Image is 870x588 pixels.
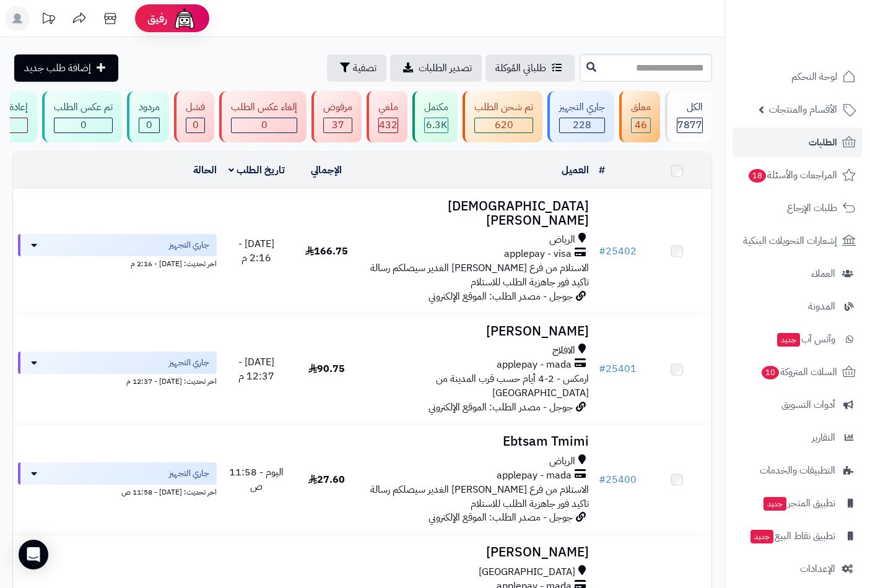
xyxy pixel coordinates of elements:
[80,118,87,132] span: 0
[169,467,209,480] span: جاري التجهيز
[390,54,482,82] a: تصدير الطلبات
[781,396,835,413] span: أدوات التسويق
[428,289,573,304] span: جوجل - مصدر الطلب: الموقع الإلكتروني
[18,374,217,387] div: اخر تحديث: [DATE] - 12:37 م
[812,429,835,446] span: التقارير
[229,465,284,494] span: اليوم - 11:58 ص
[172,91,217,142] a: فشل 0
[19,540,48,569] div: Open Intercom Messenger
[327,54,386,82] button: تصفية
[769,101,837,118] span: الأقسام والمنتجات
[549,454,575,469] span: الرياض
[193,163,217,178] a: الحالة
[749,527,835,545] span: تطبيق نقاط البيع
[40,91,124,142] a: تم عكس الطلب 0
[139,100,160,115] div: مردود
[733,456,863,485] a: التطبيقات والخدمات
[747,166,837,184] span: المراجعات والأسئلة
[353,61,376,76] span: تصفية
[791,68,837,85] span: لوحة التحكم
[599,472,606,487] span: #
[228,163,285,178] a: تاريخ الطلب
[750,530,773,543] span: جديد
[787,199,837,217] span: طلبات الإرجاع
[18,256,217,269] div: اخر تحديث: [DATE] - 2:16 م
[424,100,448,115] div: مكتمل
[549,233,575,247] span: الرياض
[54,118,112,132] div: 0
[379,118,398,132] span: 432
[370,261,589,290] span: الاستلام من فرع [PERSON_NAME] الغدير سيصلكم رسالة تاكيد فور جاهزية الطلب للاستلام
[410,91,460,142] a: مكتمل 6.3K
[562,163,589,178] a: العميل
[560,118,604,132] div: 228
[800,560,835,577] span: الإعدادات
[677,100,703,115] div: الكل
[777,333,800,347] span: جديد
[305,244,348,259] span: 166.75
[809,134,837,151] span: الطلبات
[599,361,606,376] span: #
[379,118,398,132] div: 432
[139,118,159,132] div: 0
[474,100,533,115] div: تم شحن الطلب
[475,118,533,132] div: 620
[761,365,780,380] span: 10
[147,11,167,26] span: رفيق
[378,100,398,115] div: ملغي
[231,100,297,115] div: إلغاء عكس الطلب
[776,331,835,348] span: وآتس آب
[733,390,863,420] a: أدوات التسويق
[733,62,863,92] a: لوحة التحكم
[261,118,268,132] span: 0
[748,168,767,183] span: 18
[367,545,589,560] h3: [PERSON_NAME]
[495,61,546,76] span: طلباتي المُوكلة
[733,554,863,584] a: الإعدادات
[733,488,863,518] a: تطبيق المتجرجديد
[193,118,199,132] span: 0
[324,118,352,132] div: 37
[186,100,205,115] div: فشل
[232,118,297,132] div: 0
[14,54,118,82] a: إضافة طلب جديد
[169,239,209,251] span: جاري التجهيز
[786,9,858,35] img: logo-2.png
[460,91,545,142] a: تم شحن الطلب 620
[733,292,863,321] a: المدونة
[573,118,591,132] span: 228
[367,435,589,449] h3: Ebtsam Tmimi
[146,118,152,132] span: 0
[632,118,650,132] div: 46
[124,91,172,142] a: مردود 0
[367,199,589,228] h3: [DEMOGRAPHIC_DATA][PERSON_NAME]
[762,495,835,512] span: تطبيق المتجر
[733,128,863,157] a: الطلبات
[479,565,575,579] span: [GEOGRAPHIC_DATA]
[172,6,197,31] img: ai-face.png
[808,298,835,315] span: المدونة
[426,118,447,132] span: 6.3K
[309,91,364,142] a: مرفوض 37
[169,357,209,369] span: جاري التجهيز
[743,232,837,249] span: إشعارات التحويلات البنكية
[308,361,345,376] span: 90.75
[436,371,589,400] span: ارمكس - 2-4 أيام حسب قرب المدينة من [GEOGRAPHIC_DATA]
[599,244,606,259] span: #
[733,357,863,387] a: السلات المتروكة10
[238,355,274,384] span: [DATE] - 12:37 م
[186,118,204,132] div: 0
[599,472,637,487] a: #25400
[332,118,344,132] span: 37
[733,423,863,452] a: التقارير
[559,100,605,115] div: جاري التجهيز
[364,91,410,142] a: ملغي 432
[370,482,589,511] span: الاستلام من فرع [PERSON_NAME] الغدير سيصلكم رسالة تاكيد فور جاهزية الطلب للاستلام
[760,462,835,479] span: التطبيقات والخدمات
[497,358,572,372] span: applepay - mada
[24,61,91,76] span: إضافة طلب جديد
[419,61,472,76] span: تصدير الطلبات
[323,100,352,115] div: مرفوض
[33,6,64,34] a: تحديثات المنصة
[367,324,589,339] h3: [PERSON_NAME]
